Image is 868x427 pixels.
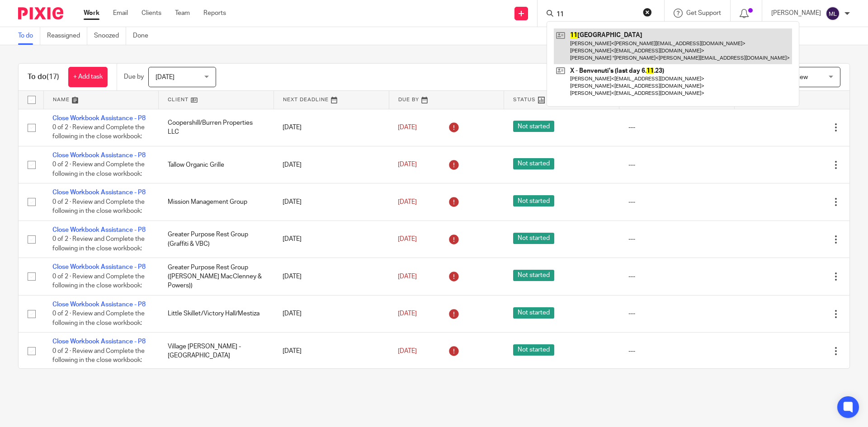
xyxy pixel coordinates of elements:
span: 0 of 2 · Review and Complete the following in the close workbook: [52,236,145,252]
span: [DATE] [398,348,417,354]
a: Close Workbook Assistance - P8 [52,189,146,196]
input: Search [556,11,637,19]
span: Get Support [686,10,721,16]
a: Done [133,27,155,45]
button: Clear [643,8,652,17]
span: Not started [513,121,554,132]
span: [DATE] [156,74,175,80]
img: svg%3E [826,6,840,21]
p: Due by [124,72,144,81]
div: --- [628,272,726,281]
a: Close Workbook Assistance - P8 [52,264,146,270]
span: Not started [513,158,554,169]
span: 0 of 2 · Review and Complete the following in the close workbook: [52,199,145,215]
div: --- [628,197,726,206]
div: --- [628,123,726,132]
a: Close Workbook Assistance - P8 [52,227,146,233]
a: Email [113,9,128,18]
div: --- [628,309,726,318]
a: To do [18,27,40,45]
td: Tallow Organic Grille [159,146,274,183]
span: [DATE] [398,124,417,131]
a: Work [84,9,99,18]
span: [DATE] [398,162,417,168]
a: Reassigned [47,27,87,45]
span: 0 of 2 · Review and Complete the following in the close workbook: [52,124,145,140]
td: [DATE] [274,221,389,258]
a: Close Workbook Assistance - P8 [52,301,146,308]
td: [DATE] [274,258,389,295]
div: --- [628,347,726,356]
a: Reports [203,9,226,18]
span: [DATE] [398,236,417,242]
td: Greater Purpose Rest Group ([PERSON_NAME] MacClenney & Powers)) [159,258,274,295]
td: [DATE] [274,109,389,146]
span: [DATE] [398,273,417,280]
a: Snoozed [94,27,126,45]
td: [DATE] [274,183,389,221]
td: Coopershill/Burren Properties LLC [159,109,274,146]
td: Little Skillet/Victory Hall/Mestiza [159,295,274,332]
a: Team [175,9,190,18]
span: [DATE] [398,199,417,205]
a: Close Workbook Assistance - P8 [52,152,146,159]
div: --- [628,235,726,244]
td: [DATE] [274,146,389,183]
a: + Add task [68,67,108,87]
span: Not started [513,307,554,319]
td: [DATE] [274,333,389,370]
a: Close Workbook Assistance - P8 [52,338,146,345]
span: Not started [513,233,554,244]
h1: To do [28,72,59,82]
td: Village [PERSON_NAME] - [GEOGRAPHIC_DATA] [159,333,274,370]
td: [DATE] [274,295,389,332]
img: Pixie [18,7,63,19]
span: 0 of 2 · Review and Complete the following in the close workbook: [52,310,145,326]
td: Mission Management Group [159,183,274,221]
span: Not started [513,270,554,281]
p: [PERSON_NAME] [771,9,821,18]
span: 0 of 2 · Review and Complete the following in the close workbook: [52,273,145,289]
a: Clients [142,9,161,18]
span: 0 of 2 · Review and Complete the following in the close workbook: [52,162,145,178]
td: Greater Purpose Rest Group (Graffiti & VBC) [159,221,274,258]
span: (17) [47,73,59,80]
div: --- [628,160,726,169]
span: Not started [513,195,554,206]
a: Close Workbook Assistance - P8 [52,115,146,122]
span: Not started [513,344,554,356]
span: 0 of 2 · Review and Complete the following in the close workbook: [52,348,145,364]
span: [DATE] [398,310,417,317]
